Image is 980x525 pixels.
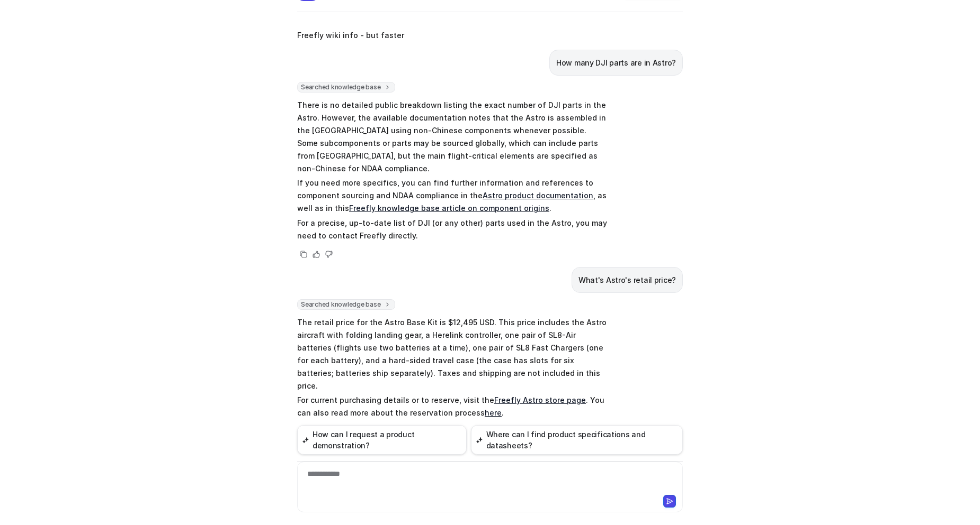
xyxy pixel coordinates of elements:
p: There is no detailed public breakdown listing the exact number of DJI parts in the Astro. However... [297,99,607,175]
span: Searched knowledge base [297,299,395,310]
span: Searched knowledge base [297,82,395,93]
button: How can I request a product demonstration? [297,425,467,455]
a: here [485,408,502,417]
a: Astro product documentation [483,191,593,200]
p: The retail price for the Astro Base Kit is $12,495 USD. This price includes the Astro aircraft wi... [297,316,607,392]
p: For a precise, up-to-date list of DJI (or any other) parts used in the Astro, you may need to con... [297,217,607,242]
a: Freefly knowledge base article on component origins [349,204,549,213]
p: If you need more specifics, you can find further information and references to component sourcing... [297,177,607,215]
button: Where can I find product specifications and datasheets? [471,425,683,455]
p: For current purchasing details or to reserve, visit the . You can also read more about the reserv... [297,394,607,419]
p: What's Astro's retail price? [578,274,676,287]
p: How many DJI parts are in Astro? [556,57,676,69]
a: Freefly Astro store page [494,395,586,404]
p: Freefly wiki info - but faster [297,29,404,42]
